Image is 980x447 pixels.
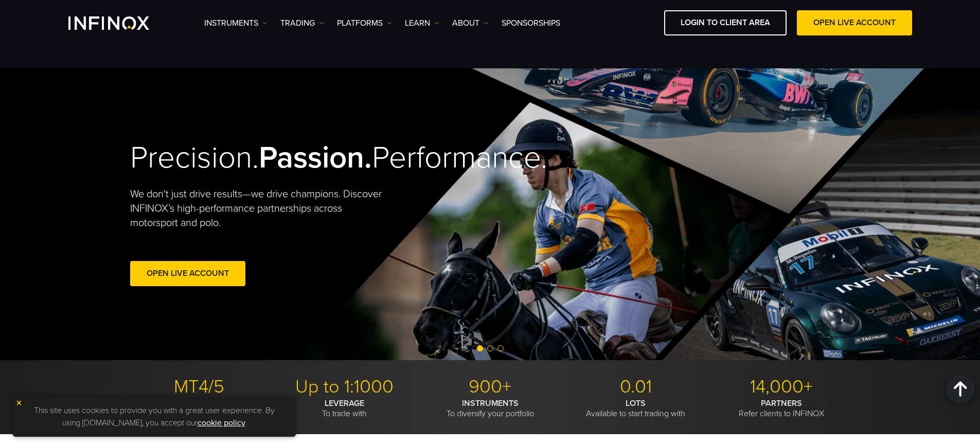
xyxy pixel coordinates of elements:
[130,139,454,177] h2: Precision. Performance.
[276,398,414,419] p: To trade with
[477,345,483,351] span: Go to slide 1
[204,17,268,29] a: Instruments
[325,398,364,408] strong: LEVERAGE
[337,17,392,29] a: PLATFORMS
[405,17,439,29] a: Learn
[421,398,559,419] p: To diversify your portfolio
[664,10,787,35] a: LOGIN TO CLIENT AREA
[502,17,560,29] a: SPONSORSHIPS
[452,17,489,29] a: ABOUT
[626,398,646,408] strong: LOTS
[259,139,372,176] strong: Passion.
[497,345,504,351] span: Go to slide 3
[712,376,850,398] p: 14,000+
[421,376,559,398] p: 900+
[280,17,324,29] a: TRADING
[130,261,245,286] a: Open Live Account
[567,376,705,398] p: 0.01
[198,418,245,428] a: cookie policy
[130,187,389,230] p: We don't just drive results—we drive champions. Discover INFINOX’s high-performance partnerships ...
[487,345,493,351] span: Go to slide 2
[462,398,519,408] strong: INSTRUMENTS
[761,398,802,408] strong: PARTNERS
[68,16,173,30] a: INFINOX Logo
[276,376,414,398] p: Up to 1:1000
[130,376,268,398] p: MT4/5
[15,399,23,406] img: yellow close icon
[567,398,705,419] p: Available to start trading with
[712,398,850,419] p: Refer clients to INFINOX
[797,10,912,35] a: OPEN LIVE ACCOUNT
[18,402,291,432] p: This site uses cookies to provide you with a great user experience. By using [DOMAIN_NAME], you a...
